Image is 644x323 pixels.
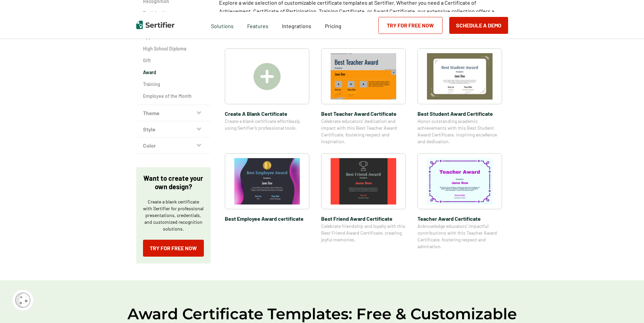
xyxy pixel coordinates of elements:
[143,57,204,64] a: Gift
[225,109,309,118] span: Create A Blank Certificate
[418,223,502,250] span: Acknowledge educators’ impactful contributions with this Teacher Award Certificate, fostering res...
[331,158,396,204] img: Best Friend Award Certificate​
[418,48,502,145] a: Best Student Award Certificate​Best Student Award Certificate​Honor outstanding academic achievem...
[427,53,493,100] img: Best Student Award Certificate​
[449,17,508,34] button: Schedule a Demo
[282,21,311,29] a: Integrations
[136,21,174,29] img: Sertifier | Digital Credentialing Platform
[254,63,281,90] img: Create A Blank Certificate
[418,118,502,145] span: Honor outstanding academic achievements with this Best Student Award Certificate, inspiring excel...
[225,214,309,223] span: Best Employee Award certificate​
[143,10,204,17] a: Participation
[418,214,502,223] span: Teacher Award Certificate
[136,121,211,137] button: Style
[321,118,406,145] span: Celebrate educators’ dedication and impact with this Best Teacher Award Certificate, fostering re...
[321,109,406,118] span: Best Teacher Award Certificate​
[15,293,30,308] img: Cookie Popup Icon
[331,53,396,100] img: Best Teacher Award Certificate​
[136,137,211,154] button: Color
[225,153,309,250] a: Best Employee Award certificate​Best Employee Award certificate​
[143,240,204,257] a: Try for Free Now
[143,81,204,88] a: Training
[321,48,406,145] a: Best Teacher Award Certificate​Best Teacher Award Certificate​Celebrate educators’ dedication and...
[143,45,204,52] a: High School Diploma
[234,158,300,204] img: Best Employee Award certificate​
[211,21,234,29] span: Solutions
[321,153,406,250] a: Best Friend Award Certificate​Best Friend Award Certificate​Celebrate friendship and loyalty with...
[321,214,406,223] span: Best Friend Award Certificate​
[143,69,204,76] a: Award
[282,23,311,29] span: Integrations
[225,118,309,131] span: Create a blank certificate effortlessly using Sertifier’s professional tools.
[136,105,211,121] button: Theme
[143,198,204,232] p: Create a blank certificate with Sertifier for professional presentations, credentials, and custom...
[378,17,443,34] a: Try for Free Now
[247,21,268,29] span: Features
[143,174,204,191] p: Want to create your own design?
[143,93,204,100] a: Employee of the Month
[325,23,341,29] span: Pricing
[321,223,406,243] span: Celebrate friendship and loyalty with this Best Friend Award Certificate, creating joyful memories.
[418,109,502,118] span: Best Student Award Certificate​
[418,153,502,250] a: Teacher Award CertificateTeacher Award CertificateAcknowledge educators’ impactful contributions ...
[427,158,493,204] img: Teacher Award Certificate
[325,21,341,29] a: Pricing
